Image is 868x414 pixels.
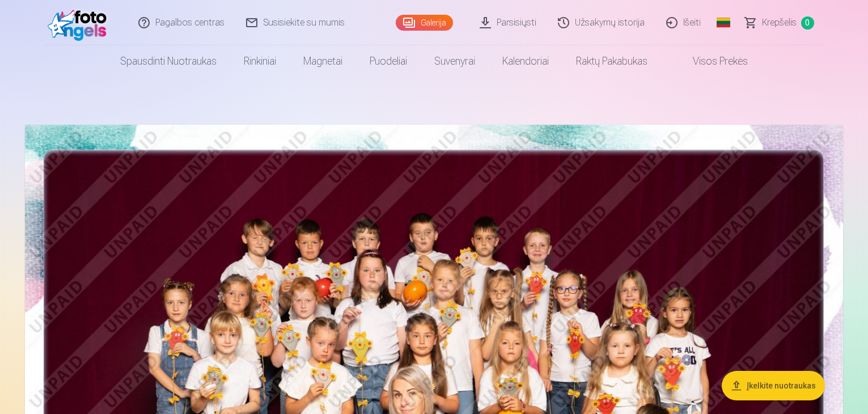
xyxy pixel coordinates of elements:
[230,45,290,77] a: Rinkiniai
[762,16,797,29] span: Krepšelis
[356,45,421,77] a: Puodeliai
[489,45,562,77] a: Kalendoriai
[661,45,761,77] a: Visos prekės
[107,45,230,77] a: Spausdinti nuotraukas
[562,45,661,77] a: Raktų pakabukas
[290,45,356,77] a: Magnetai
[722,371,825,400] button: Įkelkite nuotraukas
[48,5,113,41] img: /fa2
[801,16,814,29] span: 0
[396,15,453,31] a: Galerija
[421,45,489,77] a: Suvenyrai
